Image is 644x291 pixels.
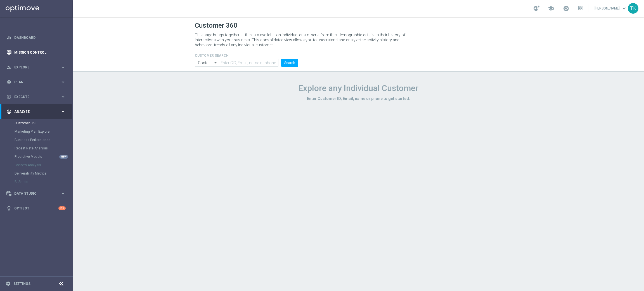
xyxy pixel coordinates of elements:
[14,30,66,45] a: Dashboard
[15,178,72,186] div: BI Studio
[6,94,11,99] i: play_circle_outline
[14,66,60,69] span: Explore
[195,59,219,67] input: Contains
[6,65,66,70] button: person_search Explore keyboard_arrow_right
[15,169,72,178] div: Deliverability Metrics
[15,171,58,176] a: Deliverability Metrics
[14,80,60,84] span: Plan
[6,206,66,211] button: lightbulb Optibot +10
[621,5,627,11] span: keyboard_arrow_down
[14,192,60,195] span: Data Studio
[6,35,66,40] button: equalizer Dashboard
[15,129,58,134] a: Marketing Plan Explorer
[15,136,72,144] div: Business Performance
[13,282,30,285] a: Settings
[281,59,298,67] button: Search
[15,119,72,127] div: Customer 360
[6,206,11,211] i: lightbulb
[14,110,60,113] span: Analyze
[15,152,72,161] div: Predictive Models
[6,109,11,114] i: track_changes
[6,80,66,84] button: gps_fixed Plan keyboard_arrow_right
[6,65,60,70] div: Explore
[195,83,522,93] h1: Explore any Individual Customer
[6,35,11,40] i: equalizer
[15,154,58,159] a: Predictive Models
[60,109,66,114] i: keyboard_arrow_right
[59,155,68,159] div: NEW
[6,65,11,70] i: person_search
[628,3,638,14] div: TK
[6,191,66,196] button: Data Studio keyboard_arrow_right
[15,146,58,151] a: Repeat Rate Analysis
[6,50,66,55] button: Mission Control
[6,95,66,99] button: play_circle_outline Execute keyboard_arrow_right
[213,59,219,66] i: arrow_drop_down
[6,281,11,286] i: settings
[6,80,11,85] i: gps_fixed
[219,59,278,67] input: Enter CID, Email, name or phone
[548,5,554,11] span: school
[14,45,66,60] a: Mission Control
[60,79,66,85] i: keyboard_arrow_right
[15,144,72,152] div: Repeat Rate Analysis
[14,201,58,216] a: Optibot
[195,22,522,30] h1: Customer 360
[195,96,522,101] h3: Enter Customer ID, Email, name or phone to get started.
[60,94,66,99] i: keyboard_arrow_right
[6,94,60,99] div: Execute
[60,65,66,70] i: keyboard_arrow_right
[58,206,66,210] div: +10
[6,45,66,60] div: Mission Control
[15,161,72,169] div: Cohorts Analysis
[15,121,58,125] a: Customer 360
[6,80,60,85] div: Plan
[6,109,66,114] button: track_changes Analyze keyboard_arrow_right
[15,138,58,142] a: Business Performance
[195,54,298,58] h4: CUSTOMER SEARCH
[14,95,60,99] span: Execute
[6,191,60,196] div: Data Studio
[195,32,410,47] p: This page brings together all the data available on individual customers, from their demographic ...
[6,30,66,45] div: Dashboard
[60,191,66,196] i: keyboard_arrow_right
[594,4,628,13] a: [PERSON_NAME]keyboard_arrow_down
[15,127,72,136] div: Marketing Plan Explorer
[6,109,60,114] div: Analyze
[6,201,66,216] div: Optibot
